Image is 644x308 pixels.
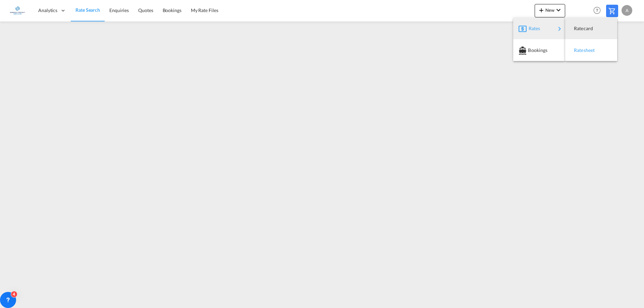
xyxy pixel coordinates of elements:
[529,22,537,35] span: Rates
[528,44,535,57] span: Bookings
[519,42,560,59] div: Bookings
[571,42,612,59] div: Ratesheet
[574,44,581,57] span: Ratesheet
[571,20,612,37] div: Ratecard
[513,39,565,61] button: Bookings
[555,25,563,33] md-icon: icon-chevron-right
[574,22,581,35] span: Ratecard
